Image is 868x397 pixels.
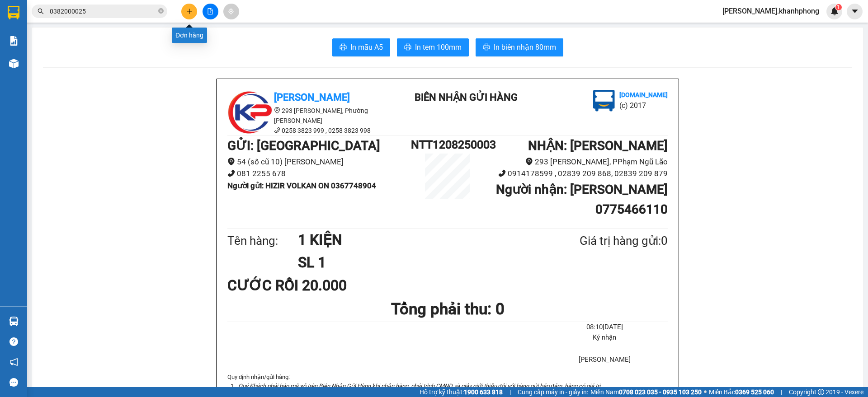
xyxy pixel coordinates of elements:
[227,158,235,165] span: environment
[484,156,668,168] li: 293 [PERSON_NAME], PPhạm Ngũ Lão
[227,156,411,168] li: 54 (số cũ 10) [PERSON_NAME]
[227,169,235,177] span: phone
[415,42,462,53] span: In tem 100mm
[9,358,18,366] span: notification
[50,6,156,16] input: Tìm tên, số ĐT hoặc mã đơn
[227,90,273,135] img: logo.jpg
[227,126,390,135] li: 0258 3823 999 , 0258 3823 998
[837,4,840,10] span: 1
[830,7,839,15] img: icon-new-feature
[593,90,615,112] img: logo.jpg
[847,4,863,19] button: caret-down
[528,138,668,153] b: NHẬN : [PERSON_NAME]
[172,28,207,43] div: Đơn hàng
[227,232,298,250] div: Tên hàng:
[542,332,668,343] li: Ký nhận
[476,38,563,56] button: printerIn biên nhận 80mm
[38,8,44,14] span: search
[340,43,347,52] span: printer
[851,7,859,15] span: caret-down
[496,182,668,217] b: Người nhận : [PERSON_NAME] 0775466110
[536,232,668,250] div: Giá trị hàng gửi: 0
[397,38,469,56] button: printerIn tem 100mm
[498,169,506,177] span: phone
[207,8,213,14] span: file-add
[464,388,503,396] strong: 1900 633 818
[158,8,164,14] span: close-circle
[494,42,556,53] span: In biên nhận 80mm
[835,4,842,10] sup: 1
[420,387,503,397] span: Hỗ trợ kỹ thuật:
[542,322,668,333] li: 08:10[DATE]
[298,251,536,274] h1: SL 1
[619,388,702,396] strong: 0708 023 035 - 0935 103 250
[9,59,19,68] img: warehouse-icon
[98,11,120,33] img: logo.jpg
[274,127,280,133] span: phone
[781,387,782,397] span: |
[509,387,511,397] span: |
[227,168,411,180] li: 081 2255 678
[76,43,124,54] li: (c) 2017
[484,168,668,180] li: 0914178599 , 02839 209 868, 02839 209 879
[619,100,668,111] li: (c) 2017
[411,136,484,154] h1: NTT1208250003
[274,92,350,103] b: [PERSON_NAME]
[11,58,51,101] b: [PERSON_NAME]
[709,387,774,397] span: Miền Bắc
[58,13,87,71] b: BIÊN NHẬN GỬI HÀNG
[227,106,390,126] li: 293 [PERSON_NAME], Phường [PERSON_NAME]
[350,42,383,53] span: In mẫu A5
[11,11,57,56] img: logo.jpg
[227,297,668,322] h1: Tổng phải thu: 0
[9,378,18,387] span: message
[186,8,193,14] span: plus
[542,355,668,365] li: [PERSON_NAME]
[8,6,19,19] img: logo-vxr
[415,92,518,103] b: BIÊN NHẬN GỬI HÀNG
[404,43,411,52] span: printer
[227,138,380,153] b: GỬI : [GEOGRAPHIC_DATA]
[9,337,18,346] span: question-circle
[483,43,490,52] span: printer
[228,8,234,14] span: aim
[181,4,197,19] button: plus
[518,387,588,397] span: Cung cấp máy in - giấy in:
[715,5,826,17] span: [PERSON_NAME].khanhphong
[735,388,774,396] strong: 0369 525 060
[590,387,702,397] span: Miền Nam
[332,38,390,56] button: printerIn mẫu A5
[704,390,707,394] span: ⚪️
[525,158,533,165] span: environment
[238,383,602,389] i: Quý Khách phải báo mã số trên Biên Nhận Gửi Hàng khi nhận hàng, phải trình CMND và giấy giới thiệ...
[158,7,164,16] span: close-circle
[9,317,19,326] img: warehouse-icon
[227,274,373,297] div: CƯỚC RỒI 20.000
[619,91,668,98] b: [DOMAIN_NAME]
[203,4,218,19] button: file-add
[274,107,280,113] span: environment
[818,389,824,395] span: copyright
[9,36,19,46] img: solution-icon
[227,181,376,190] b: Người gửi : HIZIR VOLKAN ON 0367748904
[223,4,239,19] button: aim
[298,229,536,251] h1: 1 KIỆN
[76,34,124,42] b: [DOMAIN_NAME]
